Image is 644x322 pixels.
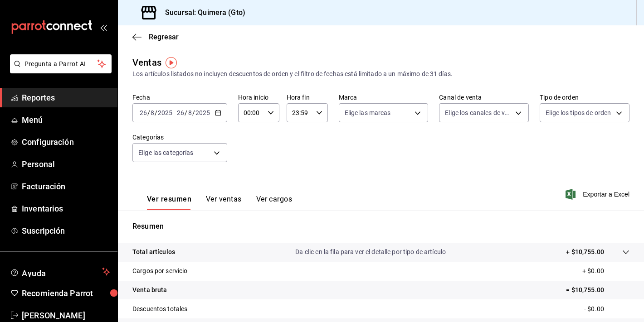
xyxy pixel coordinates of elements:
span: / [185,109,187,116]
p: - $0.00 [584,304,629,314]
span: Ayuda [22,266,98,277]
label: Marca [339,94,429,101]
p: = $10,755.00 [566,285,629,295]
span: Menú [22,114,110,126]
p: Venta bruta [132,285,167,295]
label: Hora fin [287,94,328,101]
p: + $10,755.00 [566,247,604,257]
button: Exportar a Excel [567,189,629,200]
span: [PERSON_NAME] [22,309,110,322]
input: -- [188,109,192,116]
p: + $0.00 [582,266,629,276]
label: Fecha [132,94,227,101]
label: Tipo de orden [540,94,629,101]
p: Cargos por servicio [132,266,188,276]
div: Los artículos listados no incluyen descuentos de orden y el filtro de fechas está limitado a un m... [132,69,629,79]
span: / [192,109,195,116]
span: / [155,109,157,116]
p: Da clic en la fila para ver el detalle por tipo de artículo [295,247,446,257]
input: -- [176,109,185,116]
button: Ver resumen [147,195,191,210]
button: Pregunta a Parrot AI [10,54,112,73]
span: Recomienda Parrot [22,287,110,299]
input: -- [150,109,155,116]
span: Elige las categorías [138,148,194,157]
span: Inventarios [22,202,110,215]
span: Configuración [22,136,110,148]
a: Pregunta a Parrot AI [6,66,112,75]
p: Total artículos [132,247,175,257]
span: Regresar [149,33,179,41]
input: ---- [195,109,210,116]
span: Facturación [22,180,110,192]
span: - [174,109,176,116]
p: Descuentos totales [132,304,187,314]
h3: Sucursal: Quimera (Gto) [158,7,245,18]
span: Elige las marcas [345,108,391,117]
label: Canal de venta [439,94,529,101]
label: Categorías [132,134,227,140]
img: Tooltip marker [166,57,177,68]
span: Elige los canales de venta [445,108,512,117]
button: open_drawer_menu [100,24,107,31]
div: navigation tabs [147,195,292,210]
button: Regresar [132,33,179,41]
span: Personal [22,158,110,170]
span: / [147,109,150,116]
label: Hora inicio [238,94,279,101]
button: Ver cargos [256,195,293,210]
span: Pregunta a Parrot AI [24,59,98,69]
button: Ver ventas [206,195,242,210]
div: Ventas [132,56,161,69]
span: Elige los tipos de orden [546,108,611,117]
span: Reportes [22,91,110,104]
p: Resumen [132,221,629,232]
span: Suscripción [22,225,110,237]
input: -- [139,109,147,116]
input: ---- [157,109,173,116]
